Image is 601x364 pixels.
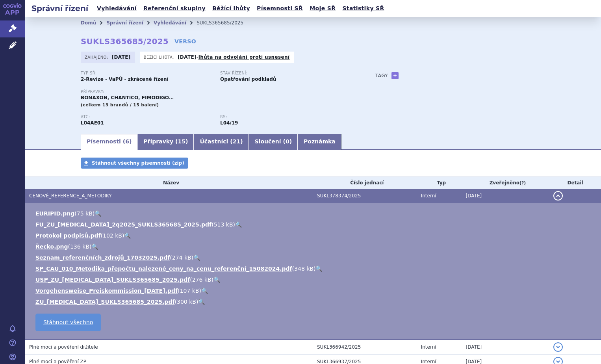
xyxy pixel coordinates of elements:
a: VERSO [174,37,196,45]
span: 6 [125,138,129,145]
span: Zahájeno: [85,54,109,60]
span: 75 kB [77,210,93,217]
a: Referenční skupiny [141,3,208,14]
a: SP_CAU_010_Metodika_přepočtu_nalezené_ceny_na_cenu_referenční_15082024.pdf [35,266,292,272]
a: 🔍 [91,243,98,250]
li: ( ) [35,221,593,228]
span: 102 kB [103,232,122,239]
span: (celkem 13 brandů / 15 balení) [81,102,159,108]
li: ( ) [35,254,593,262]
span: Stáhnout všechny písemnosti (zip) [92,160,184,166]
a: Poznámka [298,134,341,150]
li: ( ) [35,265,593,273]
a: + [391,72,399,79]
a: Písemnosti SŘ [254,3,305,14]
a: Vyhledávání [154,20,186,26]
td: SUKL378374/2025 [313,189,417,203]
h2: Správní řízení [25,3,95,14]
p: Typ SŘ: [81,71,212,76]
a: lhůta na odvolání proti usnesení [198,54,290,60]
strong: fingolimod [220,120,238,126]
th: Název [25,177,313,189]
a: Moje SŘ [307,3,338,14]
li: ( ) [35,243,593,251]
a: Seznam_referenčních_zdrojů_17032025.pdf [35,254,170,261]
span: 300 kB [177,299,196,305]
span: BONAXON, CHANTICO, FIMODIGO… [81,95,174,100]
span: Běžící lhůta: [144,54,176,60]
span: 0 [286,138,289,145]
a: 🔍 [95,210,101,217]
a: Sloučení (0) [249,134,298,150]
strong: SUKLS365685/2025 [81,37,169,46]
span: 136 kB [70,243,89,250]
a: Přípravky (15) [137,134,194,150]
a: Písemnosti (6) [81,134,137,150]
a: 🔍 [124,232,131,239]
li: SUKLS365685/2025 [197,17,254,29]
li: ( ) [35,210,593,217]
span: 276 kB [192,277,211,283]
a: Řecko.png [35,243,68,250]
td: SUKL366942/2025 [313,340,417,355]
a: 🔍 [201,288,208,294]
span: Interní [421,344,436,350]
span: 15 [178,138,185,145]
th: Typ [417,177,462,189]
p: - [178,54,290,60]
span: 21 [233,138,240,145]
li: ( ) [35,276,593,284]
a: Účastníci (21) [194,134,249,150]
a: Běžící lhůty [210,3,252,14]
strong: [DATE] [112,54,131,60]
p: RS: [220,115,352,119]
a: Stáhnout všechno [35,314,101,331]
a: FU_ZU_[MEDICAL_DATA]_2q2025_SUKLS365685_2025.pdf [35,221,211,228]
a: Vorgehensweise_Preiskommission_[DATE].pdf [35,288,178,294]
th: Zveřejněno [462,177,550,189]
a: 🔍 [235,221,242,228]
abbr: (?) [519,180,526,186]
td: [DATE] [462,340,550,355]
span: 274 kB [172,254,191,261]
p: Přípravky: [81,89,360,94]
th: Detail [549,177,601,189]
a: ZU_[MEDICAL_DATA]_SUKLS365685_2025.pdf [35,299,175,305]
a: Protokol podpisů.pdf [35,232,101,239]
a: USP_ZU_[MEDICAL_DATA]_SUKLS365685_2025.pdf [35,277,190,283]
a: Správní řízení [106,20,143,26]
a: Stáhnout všechny písemnosti (zip) [81,158,188,169]
a: Domů [81,20,96,26]
strong: FINGOLIMOD [81,120,104,126]
span: Plné moci a pověření držitele [29,344,98,350]
span: CENOVÉ_REFERENCE_A_METODIKY [29,193,112,199]
button: detail [553,342,563,352]
li: ( ) [35,287,593,295]
h3: Tagy [375,71,388,80]
a: 🔍 [315,266,322,272]
a: 🔍 [213,277,220,283]
a: EURIPID.png [35,210,74,217]
a: 🔍 [198,299,205,305]
td: [DATE] [462,189,550,203]
li: ( ) [35,232,593,240]
strong: Opatřování podkladů [220,76,276,82]
strong: [DATE] [178,54,197,60]
strong: 2-Revize - VaPÚ - zkrácené řízení [81,76,169,82]
p: ATC: [81,115,212,119]
span: 348 kB [294,266,313,272]
span: 513 kB [214,221,233,228]
span: 107 kB [180,288,199,294]
a: Statistiky SŘ [340,3,386,14]
span: Interní [421,193,436,199]
th: Číslo jednací [313,177,417,189]
a: 🔍 [193,254,200,261]
button: detail [553,191,563,201]
p: Stav řízení: [220,71,352,76]
a: Vyhledávání [95,3,139,14]
li: ( ) [35,298,593,306]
